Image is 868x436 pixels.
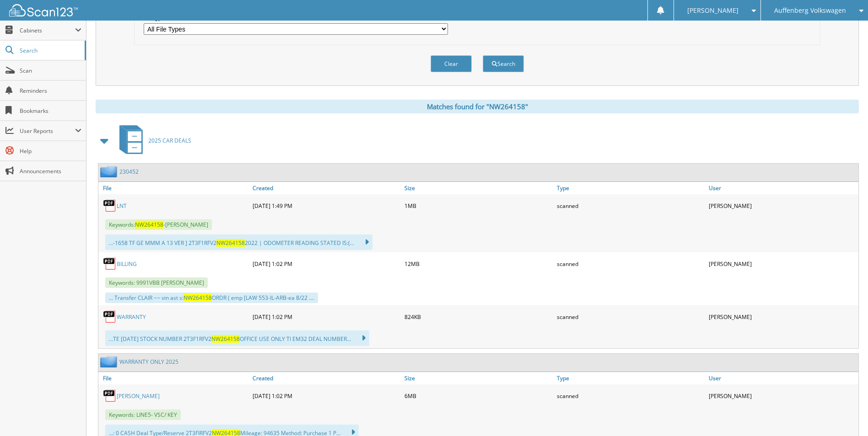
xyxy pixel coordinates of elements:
div: scanned [555,255,706,273]
a: [PERSON_NAME] [117,392,160,400]
div: scanned [555,387,706,405]
a: Size [402,372,554,384]
div: ...-1658 TF GE MMM A 13 VER ] 2T3F1RFV2 2022 | ODOMETER READING STATED IS:(... [105,234,372,250]
a: Type [555,372,706,384]
span: Help [20,147,81,155]
span: Keywords: -[PERSON_NAME] [105,219,212,230]
a: Created [250,182,402,194]
a: User [706,182,858,194]
iframe: Chat Widget [822,392,868,436]
a: File [98,182,250,194]
span: Keywords: 9991VBB [PERSON_NAME] [105,277,208,288]
span: 2025 CAR DEALS [148,137,191,144]
a: 2025 CAR DEALS [114,122,191,159]
div: [PERSON_NAME] [706,255,858,273]
span: Reminders [20,87,81,95]
a: Type [555,182,706,194]
div: scanned [555,308,706,326]
div: [PERSON_NAME] [706,308,858,326]
img: PDF.png [103,199,117,213]
span: Keywords: LINE5- VSC/ KEY [105,409,181,420]
div: Matches found for "NW264158" [96,100,859,113]
span: NW264158 [211,335,240,343]
a: WARRANTY ONLY 2025 [119,358,178,366]
img: PDF.png [103,310,117,324]
img: folder2.png [100,166,119,177]
div: ... Transfer CLAIR ~~ vin ast s: ORDR ( emp [LAW 553-IL-ARB-ea 8/22 .... [105,292,318,303]
a: 230452 [119,168,139,175]
span: NW264158 [216,239,245,247]
a: LNT [117,202,127,210]
div: scanned [555,197,706,215]
button: Search [483,55,524,72]
img: scan123-logo-white.svg [9,4,78,16]
a: BILLING [117,260,137,268]
a: WARRANTY [117,313,146,321]
span: Scan [20,67,81,74]
div: 1MB [402,197,554,215]
div: [DATE] 1:02 PM [250,255,402,273]
span: Announcements [20,167,81,175]
span: Search [20,47,80,54]
div: [PERSON_NAME] [706,387,858,405]
span: NW264158 [183,294,212,302]
div: [DATE] 1:02 PM [250,387,402,405]
img: PDF.png [103,257,117,271]
a: Size [402,182,554,194]
div: 12MB [402,255,554,273]
img: PDF.png [103,389,117,403]
div: [DATE] 1:02 PM [250,308,402,326]
div: ...TE [DATE] STOCK NUMBER 2T3F1RFV2 OFFICE USE ONLY Tl EM32 DEAL NUMBER... [105,330,369,346]
div: 6MB [402,387,554,405]
a: File [98,372,250,384]
span: Cabinets [20,27,75,34]
a: Created [250,372,402,384]
img: folder2.png [100,356,119,367]
span: NW264158 [135,221,163,229]
span: Bookmarks [20,107,81,115]
span: [PERSON_NAME] [687,8,739,13]
span: Auffenberg Volkswagen [774,8,846,13]
div: [DATE] 1:49 PM [250,197,402,215]
div: [PERSON_NAME] [706,197,858,215]
span: User Reports [20,127,75,135]
button: Clear [431,55,472,72]
div: 824KB [402,308,554,326]
a: User [706,372,858,384]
